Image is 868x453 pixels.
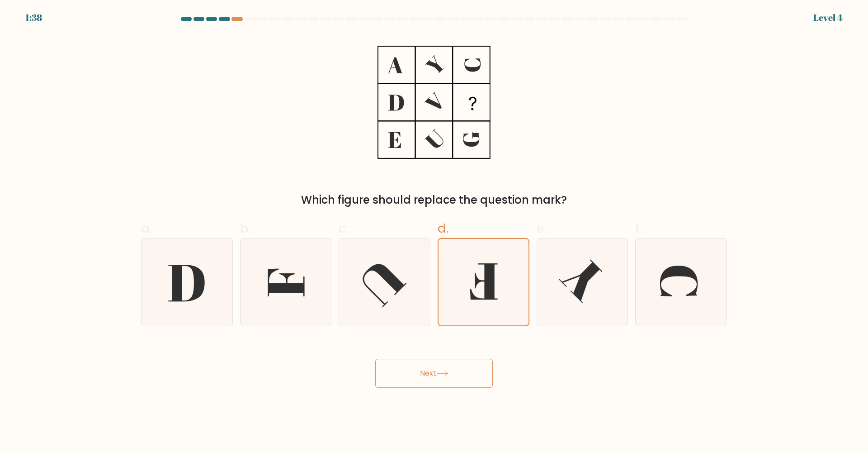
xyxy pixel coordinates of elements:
span: f. [635,219,642,237]
button: Next [375,359,493,388]
span: e. [537,219,547,237]
span: d. [438,219,448,237]
div: 1:38 [25,11,42,24]
span: b. [240,219,251,237]
span: c. [339,219,349,237]
div: Level 4 [813,11,843,24]
div: Which figure should replace the question mark? [146,192,722,208]
span: a. [141,219,152,237]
